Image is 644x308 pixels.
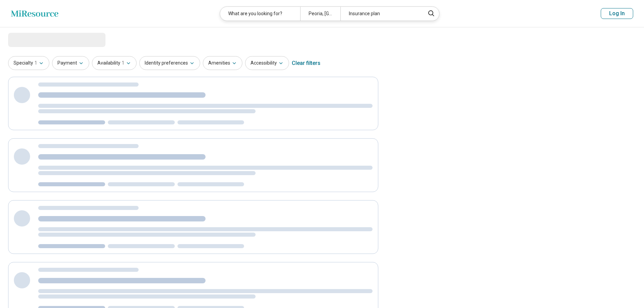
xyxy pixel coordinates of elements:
button: Log In [601,8,633,19]
div: Clear filters [292,55,320,71]
button: Specialty1 [8,56,49,70]
button: Amenities [203,56,242,70]
button: Identity preferences [139,56,200,70]
button: Availability1 [92,56,137,70]
button: Accessibility [245,56,289,70]
span: Loading... [8,33,65,46]
div: What are you looking for? [220,7,300,21]
button: Payment [52,56,89,70]
div: Peoria, [GEOGRAPHIC_DATA] [300,7,340,21]
div: Insurance plan [340,7,421,21]
span: 1 [34,60,37,67]
span: 1 [122,60,124,67]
